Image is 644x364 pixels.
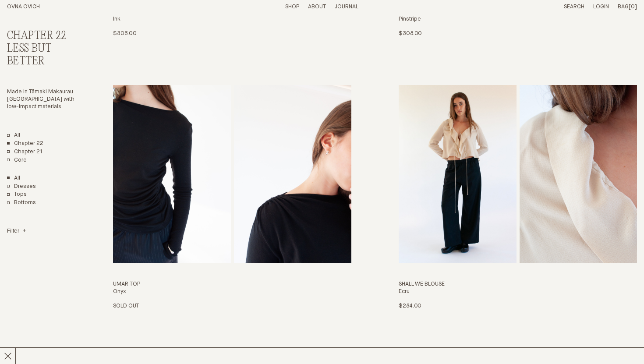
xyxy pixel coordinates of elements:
img: Shall We Blouse [399,85,516,264]
a: All [7,132,20,139]
h4: Ink [113,16,351,23]
h4: Ecru [399,288,637,296]
p: Sold Out [113,303,139,310]
p: Made in Tāmaki Makaurau [GEOGRAPHIC_DATA] with low-impact materials. [7,88,80,111]
a: Show All [7,175,20,182]
h3: Less But Better [7,42,80,68]
a: Dresses [7,183,36,191]
a: Shall We Blouse [399,85,637,311]
a: Chapter 22 [7,140,43,148]
span: [0] [629,4,637,10]
a: Journal [335,4,358,10]
summary: Filter [7,228,26,235]
summary: About [308,4,326,11]
a: Shop [285,4,299,10]
p: $284.00 [399,303,421,310]
h2: Chapter 22 [7,30,80,42]
a: Umar Top [113,85,351,311]
a: Core [7,157,27,164]
img: Umar Top [113,85,230,264]
h4: Pinstripe [399,16,637,23]
span: Bag [618,4,629,10]
h3: Shall We Blouse [399,281,637,288]
p: $308.00 [113,30,136,38]
a: Chapter 21 [7,148,42,156]
a: Home [7,4,40,10]
a: Login [593,4,609,10]
p: $308.00 [399,30,422,38]
h3: Umar Top [113,281,351,288]
a: Search [564,4,584,10]
a: Tops [7,191,27,198]
h4: Onyx [113,288,351,296]
a: Bottoms [7,199,36,207]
